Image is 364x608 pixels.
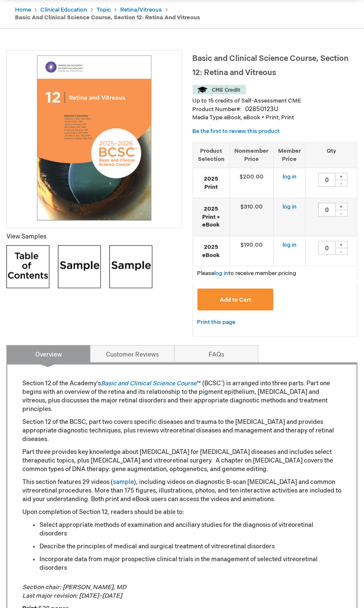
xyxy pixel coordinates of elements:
th: Qty [305,142,357,168]
p: eBook, eBook + Print, Print [193,114,358,122]
p: Part three provides key knowledge about [MEDICAL_DATA] for [MEDICAL_DATA] diseases and includes s... [22,448,342,474]
div: - [335,248,348,255]
a: Overview [6,345,91,363]
a: log in [215,270,229,277]
strong: Product Number [193,106,242,113]
p: Upon completion of Section 12, readers should be able to: [22,508,342,517]
input: Qty [318,173,336,187]
p: Section 12 of the BCSC, part two covers specific diseases and trauma to the [MEDICAL_DATA] and pr... [22,418,342,444]
div: 02850123U [246,105,279,114]
input: Qty [318,241,336,255]
div: + [335,173,348,180]
a: Home [15,6,31,13]
strong: Media Type: [193,114,224,121]
th: Product Selection [193,142,230,168]
img: Basic and Clinical Science Course, Section 12: Retina and Vitreous [11,55,177,221]
li: Incorporate data from major prospective clinical trials in the management of selected vitreoretin... [39,556,342,573]
li: Describe the principles of medical and surgical treatment of vitreoretinal disorders [39,543,342,551]
p: This section features 29 videos ( ), including videos on diagnostic B-scan [MEDICAL_DATA] and com... [22,478,342,504]
a: Customer Reviews [90,345,174,363]
a: Topic [97,6,111,13]
a: FAQs [174,345,258,363]
td: $310.00 [230,198,273,236]
strong: 2025 eBook [197,243,225,259]
th: Member Price [273,142,305,168]
a: Clinical Education [40,6,87,13]
div: + [335,203,348,210]
strong: 2025 Print [197,175,225,191]
button: Add to Cart [197,289,274,311]
strong: 2025 Print + eBook [197,205,225,229]
input: Qty [318,203,336,217]
img: Click to view [58,245,101,288]
img: Click to view [6,245,49,288]
a: log in [282,242,297,248]
p: Section 12 of the Academy's ™ (BCSC ) is arranged into three parts. Part one begins with an overv... [22,380,342,414]
div: + [335,241,348,248]
span: Add to Cart [220,296,251,303]
li: Select appropriate methods of examination and ancillary studies for the diagnosis of vitreoretina... [39,521,342,538]
span: Basic and Clinical Science Course, Section 12: Retina and Vitreous [193,54,349,77]
a: Print this page [197,317,236,328]
a: log in [282,173,297,180]
a: Be the first to review this product [193,128,280,135]
img: Click to view [109,245,152,288]
td: $200.00 [230,168,273,198]
strong: Basic and Clinical Science Course, Section 12: Retina and Vitreous [15,14,200,21]
img: CME Credit [193,85,246,94]
a: Basic and Clinical Science Course [101,380,197,387]
span: Please to receive member pricing [197,270,297,277]
a: log in [282,203,297,210]
a: sample [113,479,134,486]
sup: ® [221,380,223,385]
div: - [335,210,348,217]
em: Section chair: [PERSON_NAME], MD Last major revision: [DATE]–[DATE] [22,584,126,600]
li: Up to 15 credits of Self-Assessment CME [193,97,358,105]
a: Retina/Vitreous [120,6,162,13]
th: Nonmember Price [230,142,273,168]
p: View Samples [6,233,182,241]
div: - [335,180,348,187]
td: $190.00 [230,236,273,266]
